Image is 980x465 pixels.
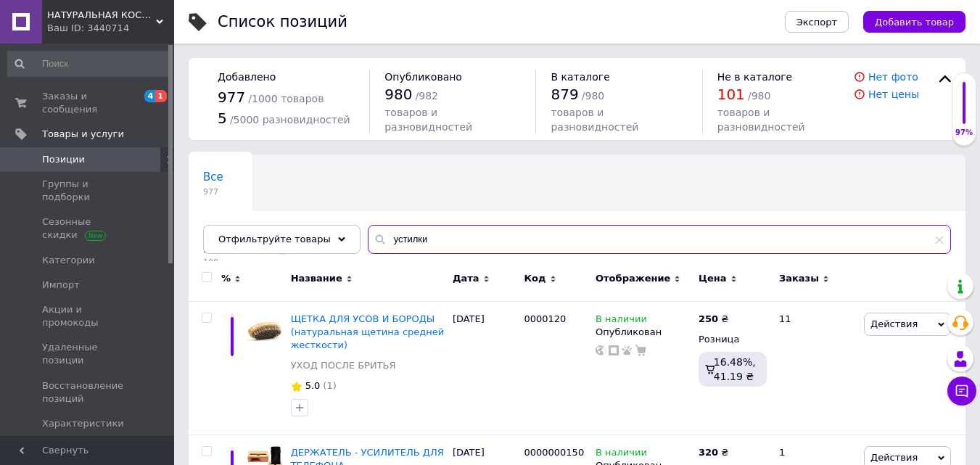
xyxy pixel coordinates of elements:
span: Заказы и сообщения [42,90,134,116]
span: 980 [384,86,412,103]
button: Добавить товар [863,11,965,33]
span: Цена [699,272,727,285]
div: Ваш ID: 3440714 [47,22,174,35]
span: Все [203,170,223,184]
span: Добавлено [218,71,276,83]
span: / 982 [416,90,438,102]
div: Опубликован [596,326,691,339]
div: Не показываются в Каталоге ProSale [189,210,428,266]
img: ЩЕТКА ДЛЯ УСОВ И БОРОДЫ (натуральная щетина средней жесткости) [247,313,284,350]
div: Розница [699,333,767,346]
span: Не показываются в [GEOGRAPHIC_DATA]... [203,226,328,254]
div: ₴ [699,313,728,326]
span: Импорт [42,279,80,292]
div: Список позиций [218,15,347,30]
span: Категории [42,254,95,267]
a: Нет фото [868,71,918,83]
span: 977 [203,186,223,197]
span: 100 [203,257,399,268]
input: Поиск по названию позиции, артикулу и поисковым запросам [368,225,951,254]
span: 101 [717,86,745,103]
span: Акции и промокоды [42,303,134,329]
span: Позиции [42,153,85,166]
span: Действия [870,318,918,329]
span: В наличии [596,313,647,329]
span: 0000000150 [524,447,584,458]
span: Заказы [779,272,819,285]
a: УХОД ПОСЛЕ БРИТЬЯ [291,359,396,372]
span: Группы и подборки [42,178,134,204]
span: Не в каталоге [717,71,793,83]
span: 4 [144,90,156,102]
span: Код [524,272,545,285]
button: Чат с покупателем [947,376,976,406]
span: 5.0 [305,380,321,391]
a: ЩЕТКА ДЛЯ УСОВ И БОРОДЫ (натуральная щетина средней жесткости) [291,313,445,350]
span: товаров и разновидностей [384,107,472,133]
span: Название [291,272,342,285]
span: Характеристики [42,417,124,430]
div: [DATE] [449,301,521,435]
a: Нет цены [868,89,919,100]
span: 977 [218,89,245,106]
span: Удаленные позиции [42,341,134,367]
span: / 5000 разновидностей [230,114,350,125]
span: 5 [218,110,227,127]
span: Отображение [596,272,670,285]
span: Сезонные скидки [42,215,134,242]
span: / 1000 товаров [248,93,324,104]
span: (1) [323,380,336,391]
span: 1 [155,90,167,102]
span: Отфильтруйте товары [218,234,331,244]
span: 0000120 [524,313,566,324]
span: Товары и услуги [42,128,124,141]
b: 320 [699,447,718,458]
span: Опубликовано [384,71,462,83]
div: 97% [952,128,976,138]
span: В наличии [596,447,647,462]
span: Экспорт [796,17,837,28]
span: % [221,272,231,285]
b: 250 [699,313,718,324]
span: 879 [551,86,578,103]
span: Действия [870,452,918,463]
span: В каталоге [551,71,609,83]
span: Добавить товар [875,17,954,28]
span: 16.48%, 41.19 ₴ [714,356,756,382]
input: Поиск [7,51,171,77]
span: Дата [453,272,479,285]
span: / 980 [582,90,604,102]
button: Экспорт [785,11,849,33]
span: Восстановление позиций [42,379,134,406]
span: НАТУРАЛЬНАЯ КОСМЕТИКА ☘️DMS-COSMETICS COMPANY☘️ [47,9,156,22]
span: товаров и разновидностей [551,107,638,133]
div: ₴ [699,446,728,459]
div: 11 [770,301,860,435]
span: товаров и разновидностей [717,107,805,133]
span: / 980 [748,90,770,102]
